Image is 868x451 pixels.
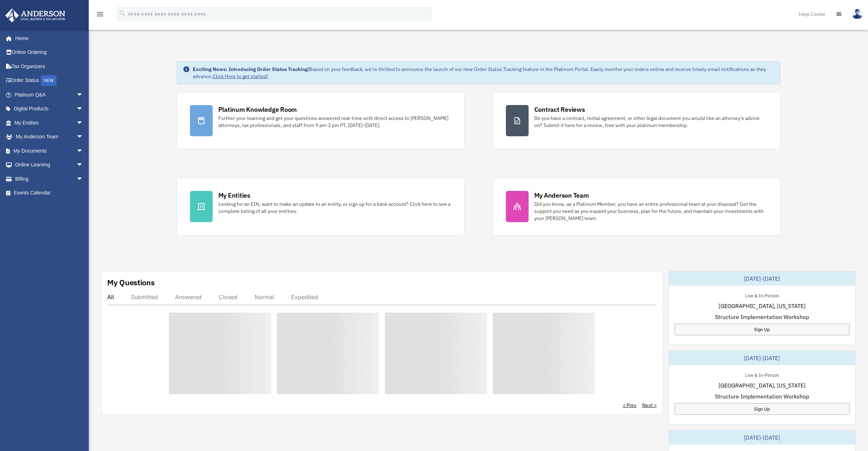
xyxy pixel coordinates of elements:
[76,130,91,144] span: arrow_drop_down
[642,402,657,409] a: Next >
[218,200,451,215] div: Looking for an EIN, want to make an update to an entity, or sign up for a bank account? Click her...
[669,351,855,365] div: [DATE]-[DATE]
[131,293,158,301] div: Submitted
[493,178,780,235] a: My Anderson Team Did you know, as a Platinum Member, you have an entire professional team at your...
[193,66,309,72] strong: Exciting News: Introducing Order Status Tracking!
[534,200,767,222] div: Did you know, as a Platinum Member, you have an entire professional team at your disposal? Get th...
[177,178,464,235] a: My Entities Looking for an EIN, want to make an update to an entity, or sign up for a bank accoun...
[5,59,94,73] a: Tax Organizers
[76,158,91,172] span: arrow_drop_down
[107,293,114,301] div: All
[739,291,785,299] div: Live & In-Person
[76,102,91,116] span: arrow_drop_down
[852,9,863,19] img: User Pic
[76,88,91,102] span: arrow_drop_down
[5,130,94,144] a: My Anderson Teamarrow_drop_down
[291,293,318,301] div: Expedited
[76,172,91,186] span: arrow_drop_down
[715,392,809,401] span: Structure Implementation Workshop
[219,293,238,301] div: Closed
[5,88,94,102] a: Platinum Q&Aarrow_drop_down
[623,402,637,409] a: < Prev
[76,116,91,130] span: arrow_drop_down
[213,73,268,79] a: Click Here to get started!
[96,12,104,18] a: menu
[5,144,94,158] a: My Documentsarrow_drop_down
[96,10,104,18] i: menu
[493,92,780,149] a: Contract Reviews Do you have a contract, rental agreement, or other legal document you would like...
[218,191,250,200] div: My Entities
[534,191,589,200] div: My Anderson Team
[534,105,585,114] div: Contract Reviews
[715,313,809,321] span: Structure Implementation Workshop
[669,430,855,445] div: [DATE]-[DATE]
[255,293,274,301] div: Normal
[218,105,297,114] div: Platinum Knowledge Room
[719,302,806,310] span: [GEOGRAPHIC_DATA], [US_STATE]
[5,31,91,45] a: Home
[193,66,774,80] div: Based on your feedback, we're thrilled to announce the launch of our new Order Status Tracking fe...
[175,293,202,301] div: Answered
[41,75,56,86] div: NEW
[3,9,67,22] img: Anderson Advisors Platinum Portal
[107,277,155,288] div: My Questions
[534,115,767,129] div: Do you have a contract, rental agreement, or other legal document you would like an attorney's ad...
[5,186,94,200] a: Events Calendar
[675,403,850,415] a: Sign Up
[76,144,91,158] span: arrow_drop_down
[675,324,850,335] a: Sign Up
[5,102,94,116] a: Digital Productsarrow_drop_down
[5,116,94,130] a: My Entitiesarrow_drop_down
[5,45,94,60] a: Online Ordering
[5,172,94,186] a: Billingarrow_drop_down
[119,10,126,17] i: search
[669,271,855,286] div: [DATE]-[DATE]
[5,158,94,172] a: Online Learningarrow_drop_down
[739,371,785,378] div: Live & In-Person
[5,73,94,88] a: Order StatusNEW
[177,92,464,149] a: Platinum Knowledge Room Further your learning and get your questions answered real-time with dire...
[218,115,451,129] div: Further your learning and get your questions answered real-time with direct access to [PERSON_NAM...
[719,381,806,390] span: [GEOGRAPHIC_DATA], [US_STATE]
